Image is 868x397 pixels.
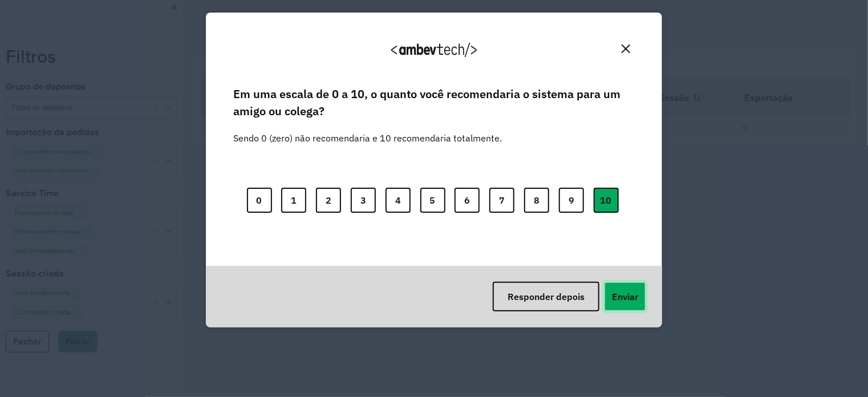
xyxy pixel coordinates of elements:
[559,188,584,213] button: 9
[247,188,272,213] button: 0
[281,188,306,213] button: 1
[386,188,411,213] button: 4
[391,43,477,57] img: Logo Ambevtech
[524,188,549,213] button: 8
[493,282,599,311] button: Responder depois
[233,118,502,145] label: Sendo 0 (zero) não recomendaria e 10 recomendaria totalmente.
[604,282,646,311] button: Enviar
[594,188,619,213] button: 10
[617,40,635,58] button: Close
[316,188,341,213] button: 2
[622,44,630,53] img: Close
[420,188,445,213] button: 5
[233,86,635,120] label: Em uma escala de 0 a 10, o quanto você recomendaria o sistema para um amigo ou colega?
[455,188,480,213] button: 6
[489,188,514,213] button: 7
[351,188,376,213] button: 3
